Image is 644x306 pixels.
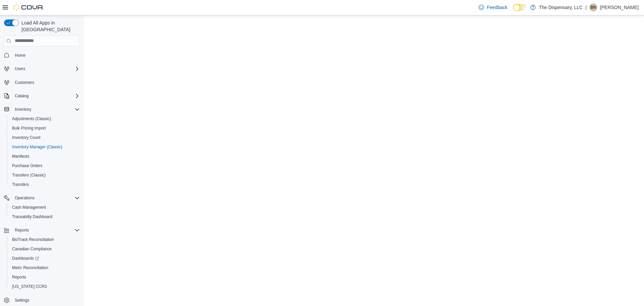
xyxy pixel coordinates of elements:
span: Transfers (Classic) [9,171,80,179]
span: Settings [12,296,80,304]
button: Operations [12,194,37,202]
button: [US_STATE] CCRS [7,282,83,291]
button: Inventory [1,105,83,114]
span: Manifests [9,152,80,160]
span: Metrc Reconciliation [12,265,48,270]
span: Users [12,65,80,73]
button: Users [12,65,28,73]
span: Dashboards [12,256,39,261]
p: The Dispensary, LLC [539,3,583,11]
a: Bulk Pricing Import [9,124,49,132]
button: Metrc Reconciliation [7,263,83,272]
span: Inventory Count [12,135,41,140]
button: Adjustments (Classic) [7,114,83,123]
a: Purchase Orders [9,162,45,170]
span: Inventory Manager (Classic) [12,144,62,150]
a: Canadian Compliance [9,245,54,253]
span: Reports [12,274,26,280]
button: Canadian Compliance [7,244,83,254]
a: Manifests [9,152,32,160]
span: Users [15,66,25,71]
span: Inventory Manager (Classic) [9,143,80,151]
span: Manifests [12,154,29,159]
span: Home [15,53,25,58]
button: Inventory Manager (Classic) [7,142,83,152]
a: Dashboards [7,254,83,263]
span: Catalog [12,92,80,100]
a: Settings [12,296,32,304]
span: Cash Management [9,203,80,211]
span: Reports [12,226,80,234]
button: Customers [1,78,83,87]
button: BioTrack Reconciliation [7,235,83,244]
span: BioTrack Reconciliation [9,236,80,244]
button: Bulk Pricing Import [7,123,83,133]
button: Traceabilty Dashboard [7,212,83,221]
button: Operations [1,193,83,203]
span: Inventory [15,107,31,112]
span: Washington CCRS [9,283,80,291]
button: Reports [12,226,32,234]
a: [US_STATE] CCRS [9,283,50,291]
button: Settings [1,295,83,305]
button: Reports [7,272,83,282]
button: Catalog [12,92,31,100]
button: Cash Management [7,203,83,212]
span: BioTrack Reconciliation [12,237,54,242]
span: Adjustments (Classic) [12,116,51,121]
span: Reports [9,273,80,281]
span: Inventory Count [9,134,80,142]
a: Dashboards [9,254,42,262]
span: Dashboards [9,254,80,262]
div: Benjamin Nichols [589,3,597,11]
span: Bulk Pricing Import [9,124,80,132]
a: Adjustments (Classic) [9,115,54,123]
span: Inventory [12,105,80,113]
span: Home [12,51,80,59]
span: Catalog [15,93,29,99]
span: Traceabilty Dashboard [12,214,52,219]
span: Feedback [487,4,507,11]
input: Dark Mode [513,4,527,11]
span: Canadian Compliance [9,245,80,253]
a: BioTrack Reconciliation [9,236,57,244]
span: Metrc Reconciliation [9,264,80,272]
a: Inventory Count [9,134,43,142]
button: Inventory [12,105,34,113]
span: Purchase Orders [12,163,43,168]
button: Users [1,64,83,73]
span: Operations [15,195,35,201]
span: Operations [12,194,80,202]
span: Reports [15,227,29,233]
a: Home [12,51,28,59]
button: Transfers [7,180,83,189]
span: Load All Apps in [GEOGRAPHIC_DATA] [19,19,80,33]
a: Metrc Reconciliation [9,264,51,272]
span: Cash Management [12,205,46,210]
span: Adjustments (Classic) [9,115,80,123]
button: Transfers (Classic) [7,170,83,180]
span: Transfers (Classic) [12,172,46,178]
img: Cova [13,4,44,11]
span: Traceabilty Dashboard [9,213,80,221]
a: Cash Management [9,203,49,211]
a: Reports [9,273,29,281]
button: Reports [1,225,83,235]
button: Home [1,50,83,60]
p: [PERSON_NAME] [600,3,639,11]
span: Customers [12,78,80,87]
button: Catalog [1,91,83,101]
span: BN [591,3,596,11]
span: Purchase Orders [9,162,80,170]
a: Customers [12,79,37,87]
a: Transfers [9,181,32,189]
button: Inventory Count [7,133,83,142]
a: Inventory Manager (Classic) [9,143,65,151]
button: Purchase Orders [7,161,83,170]
p: | [585,3,587,11]
a: Feedback [476,1,510,14]
a: Traceabilty Dashboard [9,213,55,221]
span: Transfers [9,181,80,189]
span: Canadian Compliance [12,246,52,252]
